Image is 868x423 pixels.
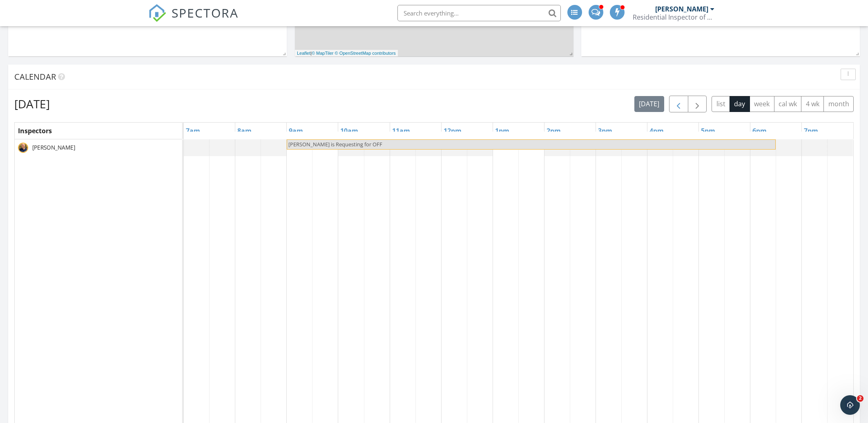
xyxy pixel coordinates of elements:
[750,96,774,112] button: week
[857,395,864,402] span: 2
[184,124,202,137] a: 7am
[18,126,52,135] span: Inspectors
[287,124,305,137] a: 9am
[172,4,239,21] span: SPECTORA
[801,96,824,112] button: 4 wk
[235,124,254,137] a: 8am
[18,143,28,153] img: 220ec4b01c970b2398eac5a610f85180483fc235.jpg
[656,5,709,13] div: [PERSON_NAME]
[823,96,854,112] button: month
[750,124,769,137] a: 6pm
[647,124,666,137] a: 4pm
[295,50,398,57] div: |
[688,96,707,112] button: Next day
[596,124,614,137] a: 3pm
[730,96,750,112] button: day
[840,395,860,415] iframe: Intercom live chat
[802,124,820,137] a: 7pm
[335,51,396,56] a: © OpenStreetMap contributors
[493,124,511,137] a: 1pm
[31,143,77,152] span: [PERSON_NAME]
[148,4,166,22] img: The Best Home Inspection Software - Spectora
[699,124,717,137] a: 5pm
[442,124,464,137] a: 12pm
[544,124,563,137] a: 2pm
[634,96,664,112] button: [DATE]
[14,96,50,112] h2: [DATE]
[774,96,802,112] button: cal wk
[148,11,239,28] a: SPECTORA
[633,13,715,21] div: Residential Inspector of America
[397,5,561,21] input: Search everything...
[297,51,310,56] a: Leaflet
[14,71,56,82] span: Calendar
[390,124,412,137] a: 11am
[312,51,334,56] a: © MapTiler
[669,96,688,112] button: Previous day
[338,124,360,137] a: 10am
[712,96,730,112] button: list
[288,141,382,148] span: [PERSON_NAME] is Requesting for OFF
